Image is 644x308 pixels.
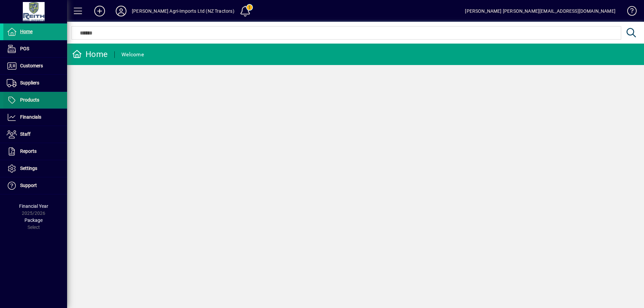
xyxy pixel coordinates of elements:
[3,75,67,91] a: Suppliers
[121,49,144,60] div: Welcome
[24,218,43,223] span: Package
[20,97,39,103] span: Products
[3,92,67,109] a: Products
[132,6,234,16] div: [PERSON_NAME] Agri-Imports Ltd (NZ Tractors)
[20,131,31,137] span: Staff
[20,29,33,34] span: Home
[20,80,39,85] span: Suppliers
[3,109,67,126] a: Financials
[3,177,67,194] a: Support
[465,6,615,16] div: [PERSON_NAME] [PERSON_NAME][EMAIL_ADDRESS][DOMAIN_NAME]
[20,63,43,68] span: Customers
[3,143,67,160] a: Reports
[3,58,67,74] a: Customers
[622,1,636,23] a: Knowledge Base
[72,49,108,60] div: Home
[20,148,37,154] span: Reports
[19,203,48,209] span: Financial Year
[20,166,37,171] span: Settings
[20,183,37,188] span: Support
[3,126,67,143] a: Staff
[20,114,41,120] span: Financials
[3,160,67,177] a: Settings
[110,5,132,17] button: Profile
[89,5,110,17] button: Add
[3,41,67,57] a: POS
[20,46,29,51] span: POS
